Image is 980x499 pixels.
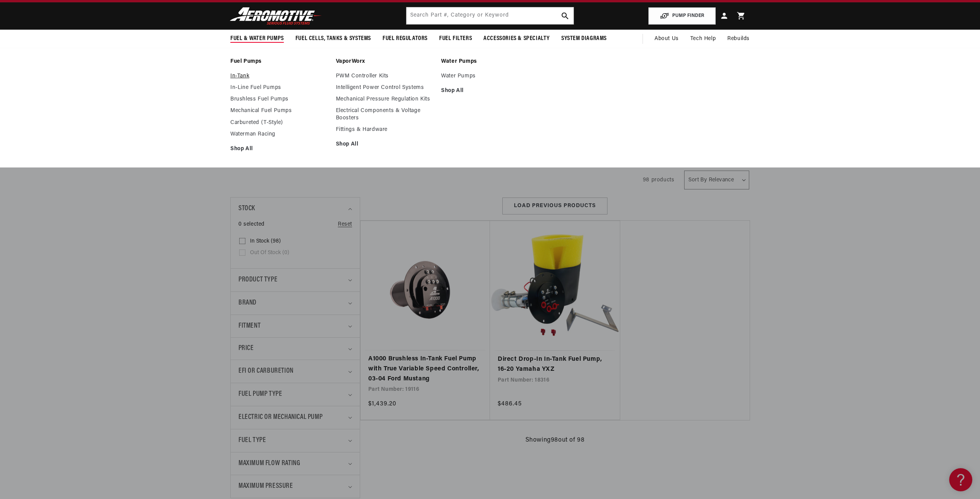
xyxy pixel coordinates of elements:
button: search button [557,7,574,24]
a: Shop All [441,87,539,94]
summary: System Diagrams [555,30,612,48]
span: Accessories & Specialty [483,35,550,43]
span: Product type [238,275,277,286]
a: Waterman Racing [230,131,328,138]
a: Mechanical Pressure Regulation Kits [336,96,434,103]
a: Brushless Fuel Pumps [230,96,328,103]
summary: Electric or Mechanical Pump (0 selected) [238,406,352,429]
summary: Accessories & Specialty [478,30,555,48]
a: Mechanical Fuel Pumps [230,107,328,114]
a: Fittings & Hardware [336,126,434,133]
span: Stock [238,203,255,214]
a: Reset [338,220,352,229]
span: Price [238,343,253,354]
summary: Maximum Flow Rating (0 selected) [238,452,352,475]
a: Water Pumps [441,58,539,65]
summary: Fuel Type (0 selected) [238,429,352,452]
a: Carbureted (T-Style) [230,119,328,126]
span: In stock (98) [250,238,281,245]
span: Maximum Flow Rating [238,458,300,469]
a: Intelligent Power Control Systems [336,84,434,91]
span: Fitment [238,321,260,332]
span: Fuel Filters [439,35,472,43]
span: About Us [654,36,679,42]
summary: Maximum Pressure (0 selected) [238,475,352,498]
summary: Product type (0 selected) [238,269,352,291]
summary: EFI or Carburetion (0 selected) [238,360,352,383]
input: Search by Part Number, Category or Keyword [406,7,574,24]
button: Load Previous Products [502,198,607,215]
a: In-Tank [230,73,328,80]
summary: Fuel Cells, Tanks & Systems [290,30,377,48]
a: Shop All [336,141,434,148]
a: Electrical Components & Voltage Boosters [336,107,434,121]
span: Electric or Mechanical Pump [238,412,322,423]
a: Shop All [230,146,328,152]
a: Fuel Pumps [230,58,328,65]
span: 0 selected [238,220,265,229]
summary: Fuel Filters [433,30,478,48]
span: Out of stock (0) [250,249,289,256]
a: In-Line Fuel Pumps [230,84,328,91]
span: System Diagrams [561,35,607,43]
span: Fuel Type [238,435,266,446]
p: Showing out of 98 [525,435,585,445]
a: A1000 Brushless In-Tank Fuel Pump with True Variable Speed Controller, 03-04 Ford Mustang [368,354,482,384]
span: Fuel Regulators [383,35,428,43]
span: EFI or Carburetion [238,366,294,377]
a: Direct Drop-In In-Tank Fuel Pump, 16-20 Yamaha YXZ [498,355,612,374]
span: Fuel Pump Type [238,389,282,400]
span: Rebuilds [727,35,750,43]
span: Fuel Cells, Tanks & Systems [295,35,371,43]
span: Fuel & Water Pumps [230,35,284,43]
span: Brand [238,298,257,309]
summary: Fuel Regulators [377,30,433,48]
summary: Fitment (0 selected) [238,315,352,338]
summary: Price [238,338,352,360]
a: VaporWorx [336,58,434,65]
summary: Fuel & Water Pumps [225,30,290,48]
img: Aeromotive [228,7,324,25]
span: 98 [551,437,558,443]
summary: Brand (0 selected) [238,292,352,315]
span: Maximum Pressure [238,481,293,492]
a: About Us [649,30,685,48]
summary: Stock (0 selected) [238,198,352,220]
a: Water Pumps [441,73,539,80]
a: PWM Controller Kits [336,73,434,80]
span: 98 products [643,177,675,183]
button: PUMP FINDER [648,7,716,25]
summary: Fuel Pump Type (0 selected) [238,383,352,406]
span: Tech Help [690,35,716,43]
summary: Tech Help [685,30,722,48]
summary: Rebuilds [722,30,755,48]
